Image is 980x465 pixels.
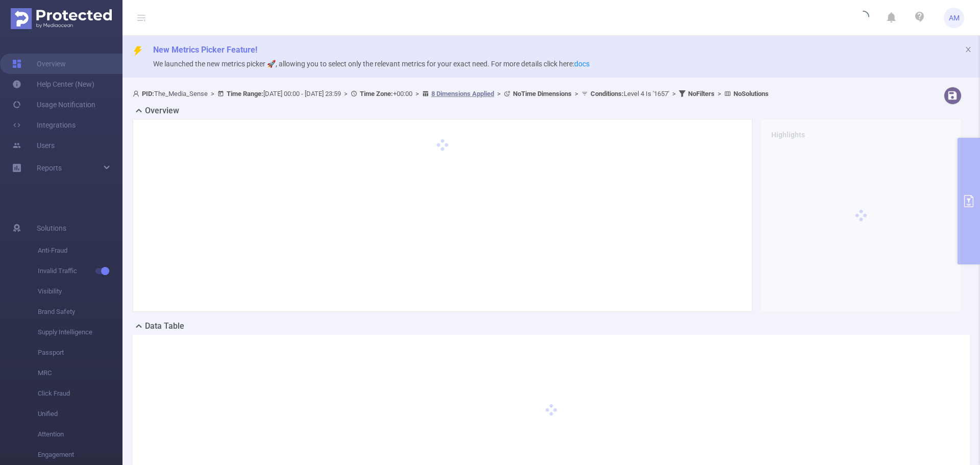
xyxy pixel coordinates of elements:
b: PID: [142,90,154,97]
span: We launched the new metrics picker 🚀, allowing you to select only the relevant metrics for your e... [153,60,590,68]
u: 8 Dimensions Applied [431,90,494,97]
span: Visibility [38,281,122,302]
span: Click Fraud [38,383,122,404]
h2: Overview [145,105,179,117]
span: Solutions [37,218,66,238]
b: No Solutions [733,90,769,97]
b: No Time Dimensions [513,90,572,97]
button: icon: close [965,44,972,55]
a: docs [574,60,590,68]
i: icon: thunderbolt [133,46,143,56]
span: Engagement [38,445,122,465]
a: Overview [12,54,66,74]
a: Reports [37,158,62,178]
h2: Data Table [145,320,184,332]
b: Time Zone: [360,90,393,97]
span: Unified [38,404,122,424]
span: > [208,90,217,97]
b: Conditions : [591,90,624,97]
a: Usage Notification [12,94,95,115]
span: AM [949,8,960,28]
span: Attention [38,424,122,445]
b: Time Range: [227,90,263,97]
span: New Metrics Picker Feature! [153,45,257,55]
span: > [669,90,679,97]
i: icon: close [965,46,972,53]
span: Level 4 Is '1657' [591,90,669,97]
span: Invalid Traffic [38,261,122,281]
span: Supply Intelligence [38,322,122,342]
span: > [341,90,351,97]
span: Anti-Fraud [38,240,122,261]
span: > [412,90,422,97]
span: MRC [38,363,122,383]
span: > [494,90,504,97]
img: Protected Media [11,8,112,29]
span: Passport [38,342,122,363]
span: Reports [37,164,62,172]
span: Brand Safety [38,302,122,322]
i: icon: user [133,90,142,97]
i: icon: loading [857,11,869,25]
a: Integrations [12,115,76,135]
span: > [715,90,724,97]
span: The_Media_Sense [DATE] 00:00 - [DATE] 23:59 +00:00 [133,90,769,97]
a: Users [12,135,55,156]
span: > [572,90,581,97]
b: No Filters [688,90,715,97]
a: Help Center (New) [12,74,94,94]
